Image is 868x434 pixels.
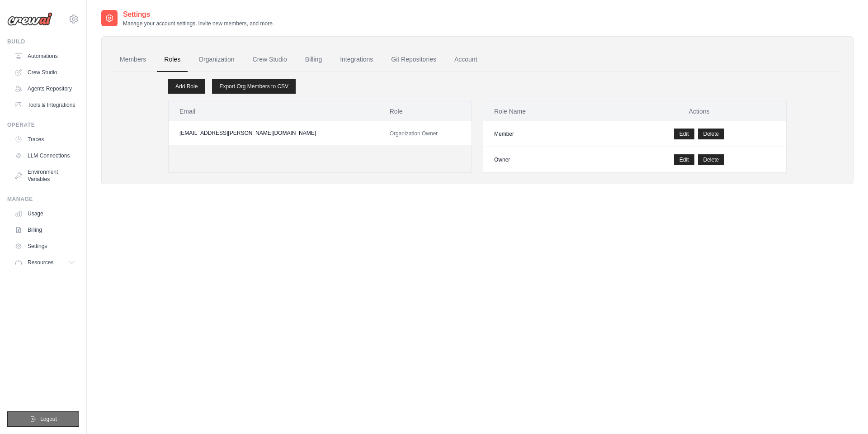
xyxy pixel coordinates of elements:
[11,81,79,96] a: Agents Repository
[674,129,694,139] a: Edit
[113,48,153,72] a: Members
[123,20,274,27] p: Manage your account settings, invite new members, and more.
[7,12,52,26] img: Logo
[169,121,379,145] td: [EMAIL_ADDRESS][PERSON_NAME][DOMAIN_NAME]
[298,48,329,72] a: Billing
[379,101,472,121] th: Role
[40,415,57,423] span: Logout
[698,154,725,165] button: Delete
[7,411,79,427] button: Logout
[11,165,79,186] a: Environment Variables
[123,9,274,20] h2: Settings
[11,223,79,237] a: Billing
[698,129,725,139] button: Delete
[447,48,485,72] a: Account
[333,48,380,72] a: Integrations
[7,196,79,203] div: Manage
[11,98,79,112] a: Tools & Integrations
[11,132,79,147] a: Traces
[384,48,443,72] a: Git Repositories
[11,239,79,253] a: Settings
[245,48,294,72] a: Crew Studio
[7,121,79,129] div: Operate
[169,101,379,121] th: Email
[483,101,612,121] th: Role Name
[612,101,786,121] th: Actions
[11,65,79,80] a: Crew Studio
[11,255,79,270] button: Resources
[168,79,205,94] a: Add Role
[674,154,694,165] a: Edit
[483,121,612,147] td: Member
[11,49,79,63] a: Automations
[390,130,438,137] span: Organization Owner
[11,148,79,163] a: LLM Connections
[11,206,79,221] a: Usage
[191,48,241,72] a: Organization
[7,38,79,45] div: Build
[483,147,612,173] td: Owner
[157,48,188,72] a: Roles
[28,259,53,266] span: Resources
[212,79,296,94] a: Export Org Members to CSV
